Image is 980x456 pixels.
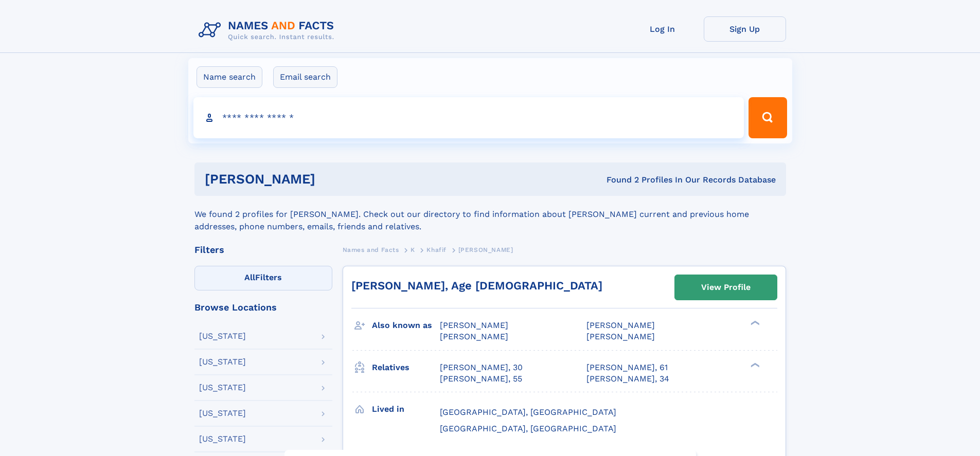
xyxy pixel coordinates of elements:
[586,332,655,341] span: [PERSON_NAME]
[343,243,399,256] a: Names and Facts
[351,279,602,292] a: [PERSON_NAME], Age [DEMOGRAPHIC_DATA]
[621,16,704,42] a: Log In
[194,245,332,254] div: Filters
[244,272,255,282] span: All
[194,196,786,233] div: We found 2 profiles for [PERSON_NAME]. Check out our directory to find information about [PERSON_...
[199,358,246,366] div: [US_STATE]
[704,16,786,42] a: Sign Up
[586,362,668,373] a: [PERSON_NAME], 61
[440,320,508,330] span: [PERSON_NAME]
[193,97,744,138] input: search input
[411,246,415,253] span: K
[199,409,246,417] div: [US_STATE]
[426,246,447,253] span: Khafif
[199,435,246,443] div: [US_STATE]
[440,362,523,373] a: [PERSON_NAME], 30
[461,174,776,186] div: Found 2 Profiles In Our Records Database
[411,243,415,256] a: K
[440,424,616,433] span: [GEOGRAPHIC_DATA], [GEOGRAPHIC_DATA]
[426,243,447,256] a: Khafif
[199,332,246,340] div: [US_STATE]
[701,276,751,299] div: View Profile
[586,373,669,385] a: [PERSON_NAME], 34
[197,66,262,88] label: Name search
[749,97,787,138] button: Search Button
[458,246,513,253] span: [PERSON_NAME]
[372,359,440,376] h3: Relatives
[748,320,760,326] div: ❯
[372,400,440,418] h3: Lived in
[273,66,337,88] label: Email search
[748,361,760,368] div: ❯
[440,407,616,417] span: [GEOGRAPHIC_DATA], [GEOGRAPHIC_DATA]
[440,373,522,385] a: [PERSON_NAME], 55
[205,173,461,186] h1: [PERSON_NAME]
[194,266,332,290] label: Filters
[194,303,332,312] div: Browse Locations
[199,384,246,392] div: [US_STATE]
[440,332,508,341] span: [PERSON_NAME]
[675,275,777,300] a: View Profile
[586,320,655,330] span: [PERSON_NAME]
[372,317,440,334] h3: Also known as
[194,16,343,44] img: Logo Names and Facts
